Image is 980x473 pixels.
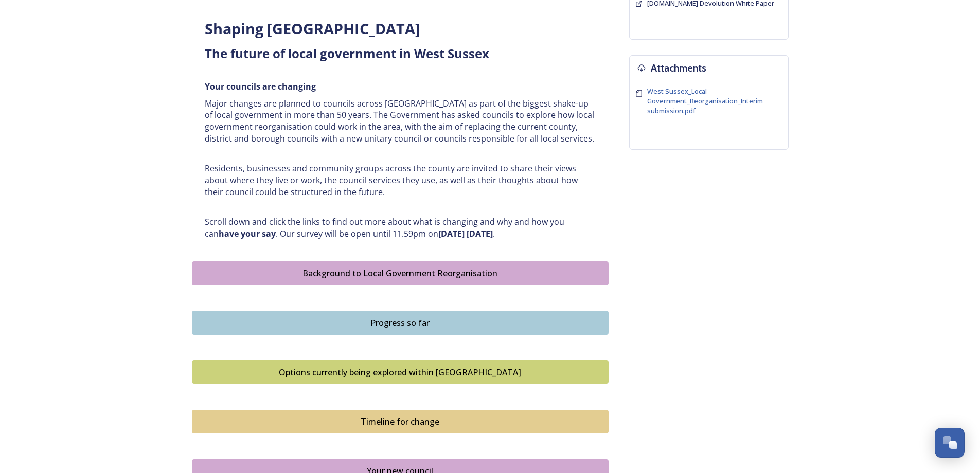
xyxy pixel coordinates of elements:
[467,228,493,239] strong: [DATE]
[205,98,596,145] p: Major changes are planned to councils across [GEOGRAPHIC_DATA] as part of the biggest shake-up of...
[205,45,489,62] strong: The future of local government in West Sussex
[198,415,603,428] div: Timeline for change
[205,163,596,198] p: Residents, businesses and community groups across the county are invited to share their views abo...
[205,216,596,239] p: Scroll down and click the links to find out more about what is changing and why and how you can ....
[205,19,420,39] strong: Shaping [GEOGRAPHIC_DATA]
[192,311,609,335] button: Progress so far
[198,267,603,279] div: Background to Local Government Reorganisation
[198,366,603,378] div: Options currently being explored within [GEOGRAPHIC_DATA]
[205,81,316,92] strong: Your councils are changing
[647,86,763,115] span: West Sussex_Local Government_Reorganisation_Interim submission.pdf
[651,61,706,76] h3: Attachments
[198,317,603,329] div: Progress so far
[438,228,465,239] strong: [DATE]
[192,261,609,285] button: Background to Local Government Reorganisation
[935,428,965,458] button: Open Chat
[219,228,276,239] strong: have your say
[192,360,609,384] button: Options currently being explored within West Sussex
[192,410,609,433] button: Timeline for change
